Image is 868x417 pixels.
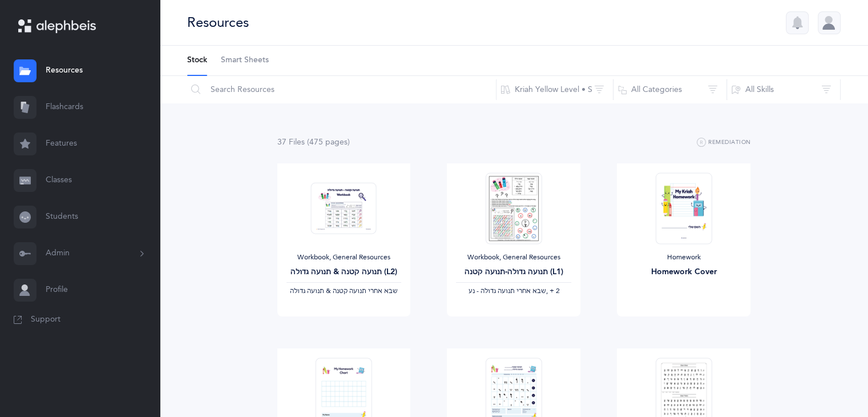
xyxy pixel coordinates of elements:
[307,138,350,147] span: (475 page )
[301,138,305,147] span: s
[31,314,60,326] span: Support
[290,287,398,295] span: ‫שבא אחרי תנועה קטנה & תנועה גדולה‬
[187,13,249,32] div: Resources
[344,138,348,147] span: s
[187,76,496,103] input: Search Resources
[486,173,542,244] img: Alephbeis__%D7%AA%D7%A0%D7%95%D7%A2%D7%94_%D7%92%D7%93%D7%95%D7%9C%D7%94-%D7%A7%D7%98%D7%A0%D7%94...
[656,173,712,244] img: Homework-Cover-EN_thumbnail_1597602968.png
[311,182,377,234] img: Tenuah_Gedolah.Ketana-Workbook-SB_thumbnail_1685245466.png
[456,266,571,278] div: תנועה גדולה-תנועה קטנה (L1)
[496,76,613,103] button: Kriah Yellow Level • S
[221,55,269,66] span: Smart Sheets
[277,138,305,147] span: 37 File
[456,253,571,262] div: Workbook, General Resources
[697,136,751,150] button: Remediation
[613,76,727,103] button: All Categories
[626,266,741,278] div: Homework Cover
[626,253,741,262] div: Homework
[468,287,546,295] span: ‫שבא אחרי תנועה גדולה - נע‬
[286,253,402,262] div: Workbook, General Resources
[456,287,571,296] div: ‪, + 2‬
[286,266,402,278] div: תנועה קטנה & תנועה גדולה (L2)
[726,76,841,103] button: All Skills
